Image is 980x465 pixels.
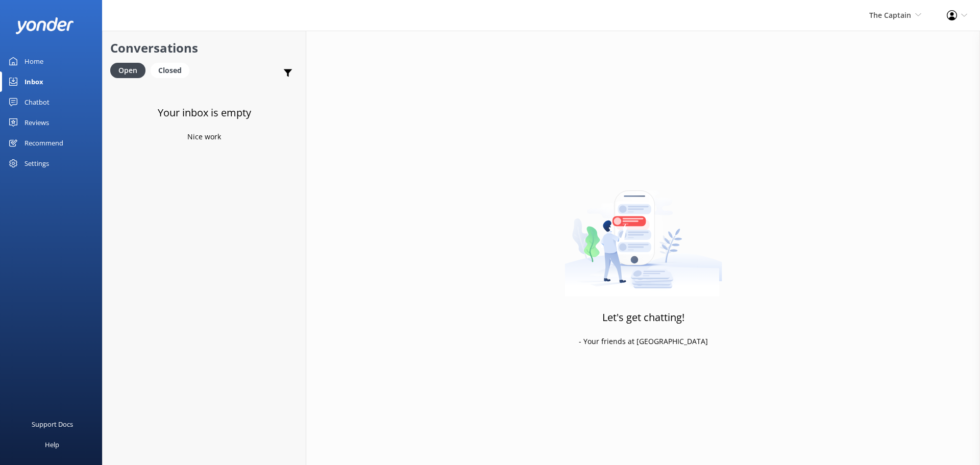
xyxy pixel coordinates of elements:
[24,51,43,71] div: Home
[110,64,151,76] a: Open
[24,112,49,133] div: Reviews
[187,131,221,142] p: Nice work
[151,64,194,76] a: Closed
[869,10,911,20] span: The Captain
[45,434,59,455] div: Help
[24,71,43,92] div: Inbox
[579,336,708,347] p: - Your friends at [GEOGRAPHIC_DATA]
[110,63,145,78] div: Open
[110,38,298,58] h2: Conversations
[565,169,722,297] img: artwork of a man stealing a conversation from at giant smartphone
[151,63,189,78] div: Closed
[24,133,63,153] div: Recommend
[24,92,50,112] div: Chatbot
[602,309,684,326] h3: Let's get chatting!
[158,105,251,121] h3: Your inbox is empty
[32,414,73,434] div: Support Docs
[24,153,49,174] div: Settings
[15,17,74,34] img: yonder-white-logo.png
